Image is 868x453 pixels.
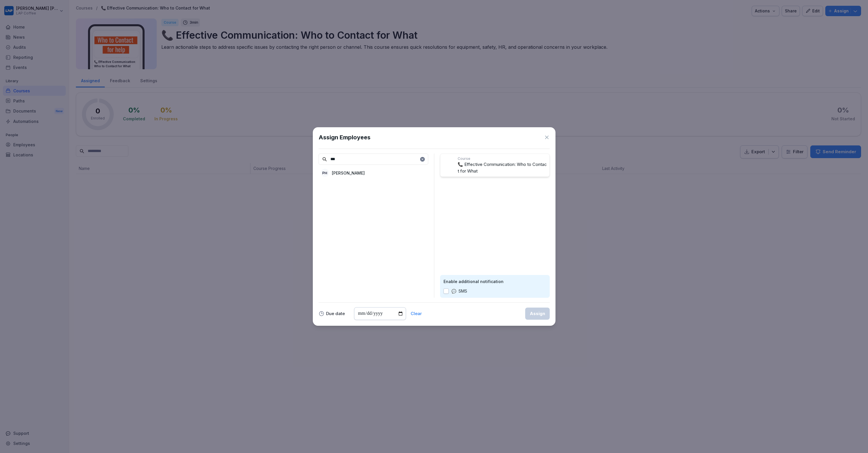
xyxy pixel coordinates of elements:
p: [PERSON_NAME] [332,170,365,176]
p: Course [458,156,547,161]
div: PH [321,169,329,177]
button: Assign [525,308,550,320]
p: Due date [326,312,345,316]
h1: Assign Employees [319,133,371,142]
button: Clear [411,312,422,316]
p: 📞 Effective Communication: Who to Contact for What [458,161,547,174]
div: Assign [530,310,545,317]
p: Enable additional notification [444,278,546,284]
p: SMS [459,288,467,294]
